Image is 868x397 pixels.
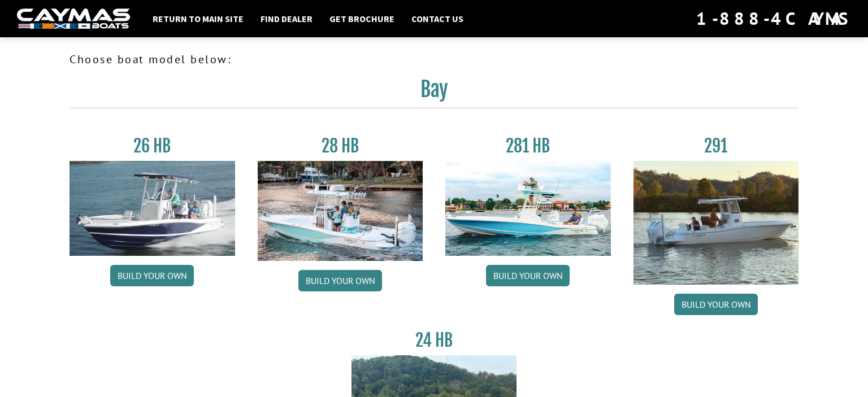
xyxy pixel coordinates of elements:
a: Build your own [674,294,758,315]
h3: 281 HB [445,136,611,156]
img: 291_Thumbnail.jpg [633,161,799,285]
h3: 291 [633,136,799,156]
a: Build your own [298,270,382,291]
a: Contact Us [406,11,469,26]
h2: Bay [70,77,798,108]
a: Build your own [486,265,570,286]
h3: 24 HB [351,330,517,351]
img: white-logo-c9c8dbefe5ff5ceceb0f0178aa75bf4bb51f6bca0971e226c86eb53dfe498488.png [17,8,130,29]
a: Build your own [110,265,194,286]
img: 26_new_photo_resized.jpg [70,161,235,256]
a: Find Dealer [255,11,318,26]
p: Choose boat model below: [70,51,798,68]
div: 1-888-4CAYMAS [696,6,851,31]
a: Return to main site [147,11,249,26]
img: 28_hb_thumbnail_for_caymas_connect.jpg [258,161,423,261]
h3: 28 HB [258,136,423,156]
a: Get Brochure [324,11,400,26]
h3: 26 HB [70,136,235,156]
img: 28-hb-twin.jpg [445,161,611,256]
